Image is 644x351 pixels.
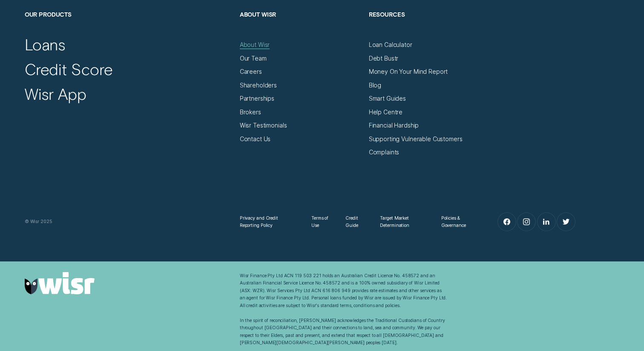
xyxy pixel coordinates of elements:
[369,148,400,156] a: Complaints
[240,11,362,41] h2: About Wisr
[240,95,274,102] a: Partnerships
[240,68,262,75] a: Careers
[21,218,236,226] div: © Wisr 2025
[25,59,113,79] a: Credit Score
[345,215,367,229] a: Credit Guide
[498,213,516,231] a: Facebook
[369,55,399,62] a: Debt Bustr
[240,215,298,229] a: Privacy and Credit Reporting Policy
[538,213,555,231] a: LinkedIn
[369,95,406,102] a: Smart Guides
[369,11,491,41] h2: Resources
[240,108,261,116] a: Brokers
[25,84,86,104] a: Wisr App
[25,272,95,295] img: Wisr
[369,135,463,143] a: Supporting Vulnerable Customers
[25,35,66,54] a: Loans
[441,215,477,229] a: Policies & Governance
[369,122,419,129] a: Financial Hardship
[240,55,267,62] a: Our Team
[369,41,412,49] a: Loan Calculator
[380,215,428,229] a: Target Market Determination
[240,41,270,49] a: About Wisr
[369,68,448,75] a: Money On Your Mind Report
[369,81,381,89] a: Blog
[240,272,448,347] div: Wisr Finance Pty Ltd ACN 119 503 221 holds an Australian Credit Licence No. 458572 and an Austral...
[517,213,535,231] a: Instagram
[369,108,402,116] a: Help Centre
[240,81,277,89] a: Shareholders
[557,213,575,231] a: Twitter
[240,135,271,143] a: Contact Us
[311,215,332,229] a: Terms of Use
[240,122,287,129] a: Wisr Testimonials
[25,11,233,41] h2: Our Products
